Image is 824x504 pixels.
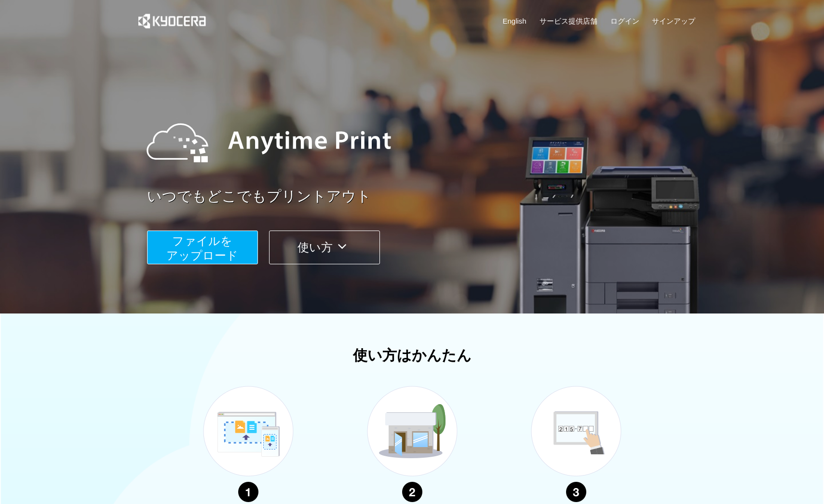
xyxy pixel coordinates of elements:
button: ファイルを​​アップロード [147,231,258,264]
button: 使い方 [269,231,380,264]
a: いつでもどこでもプリントアウト [147,186,702,207]
a: サインアップ [652,16,695,26]
a: English [503,16,527,26]
span: ファイルを ​​アップロード [166,234,238,262]
a: ログイン [610,16,639,26]
a: サービス提供店舗 [540,16,597,26]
